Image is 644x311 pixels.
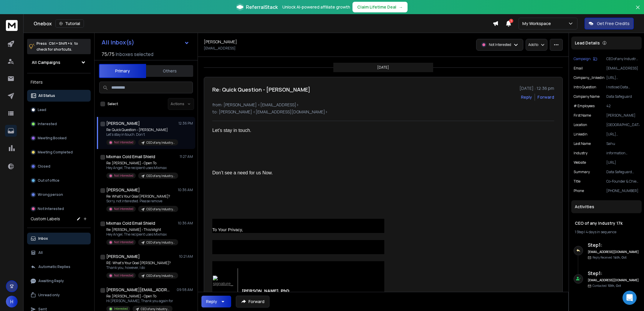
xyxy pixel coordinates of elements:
[399,4,403,10] span: →
[6,296,18,307] button: H
[575,229,584,234] span: 1 Step
[528,42,538,47] p: Add to
[574,132,587,137] p: linkedin
[377,65,389,70] p: [DATE]
[588,241,639,249] h6: Step 1 :
[597,21,630,27] p: Get Free Credits
[575,230,638,234] div: |
[34,19,493,28] div: Onebox
[32,59,60,65] h1: All Campaigns
[27,175,91,186] button: Out of office
[178,221,193,226] p: 10:36 AM
[606,94,639,99] p: Data Safeguard
[213,276,233,296] img: signature_1260970232
[37,41,78,52] p: Press to check for shortcuts.
[204,39,237,45] h1: [PERSON_NAME]
[606,123,639,127] p: [GEOGRAPHIC_DATA]
[146,140,175,145] p: CEO of any Industry 17k
[106,187,140,193] h1: [PERSON_NAME]
[574,141,591,146] p: Last Name
[282,4,350,10] p: Unlock AI-powered affiliate growth
[27,118,91,130] button: Interested
[606,188,639,193] p: [PHONE_NUMBER]
[27,78,91,86] h3: Filters
[27,146,91,158] button: Meeting Completed
[106,287,171,293] h1: [PERSON_NAME][EMAIL_ADDRESS][DOMAIN_NAME]
[106,154,155,160] h1: Mixmax Cold Email Shield
[575,40,600,46] p: Lead Details
[574,170,590,174] p: Summary
[114,273,133,278] p: Not Interested
[509,19,513,23] span: 1
[606,66,639,71] p: [EMAIL_ADDRESS]
[106,199,177,204] p: Sorry, not interested. Please remove
[574,160,586,165] p: website
[606,141,639,146] p: Sahu
[521,94,532,100] button: Reply
[97,37,194,48] button: All Inbox(s)
[48,40,73,47] span: Ctrl + Shift + k
[27,233,91,244] button: Inbox
[146,274,175,278] p: CEO of any Industry 17k
[212,227,243,232] span: To Your Privacy,
[178,188,193,192] p: 10:36 AM
[592,255,627,260] p: Reply Received
[201,296,231,307] button: Reply
[586,229,616,234] span: 4 days in sequence
[606,104,639,108] p: 42
[146,174,175,178] p: CEO of any Industry 17k
[146,64,193,77] button: Others
[519,85,554,91] p: [DATE] : 12:36 pm
[574,123,587,127] p: location
[114,307,128,311] p: Interested
[106,161,177,166] p: Re: [PERSON_NAME] - Open To
[574,188,584,193] p: Phone
[606,151,639,155] p: information technology & services
[99,64,146,78] button: Primary
[106,132,177,137] p: Let’s stay in touch. Don’t
[38,136,67,140] p: Meeting Booked
[27,104,91,116] button: Lead
[27,90,91,102] button: All Status
[27,57,91,68] button: All Campaigns
[588,250,639,254] h6: [EMAIL_ADDRESS][DOMAIN_NAME]
[177,287,193,292] p: 09:58 AM
[27,261,91,273] button: Automatic Replies
[574,113,591,118] p: First Name
[623,291,637,305] div: Open Intercom Messenger
[606,132,639,137] p: [URL][DOMAIN_NAME]
[212,127,384,134] div: Let’s stay in touch.
[106,220,155,226] h1: Mixmax Cold Email Shield
[27,247,91,259] button: All
[606,179,639,184] p: Co-Founder & Chief Growth Officer
[606,113,639,118] p: [PERSON_NAME]
[574,85,596,90] p: Intro Question
[106,120,140,126] h1: [PERSON_NAME]
[179,254,193,259] p: 10:21 AM
[38,122,57,126] p: Interested
[116,51,153,58] h3: Inboxes selected
[212,169,384,176] div: Don’t see a need for us Now.
[212,102,554,108] p: from: [PERSON_NAME] <[EMAIL_ADDRESS]>
[178,121,193,126] p: 12:36 PM
[242,289,289,293] b: [PERSON_NAME], PhD
[146,207,175,211] p: CEO of any Industry 17k
[27,189,91,201] button: Wrong person
[522,21,553,27] p: My Workspace
[585,18,634,29] button: Get Free Credits
[27,203,91,215] button: Not Interested
[242,289,309,299] span: Co-Founder & Chief Growth Officer
[574,179,580,184] p: title
[38,93,55,98] p: All Status
[106,299,173,303] p: Hi [PERSON_NAME], Thank you again for
[38,279,64,283] p: Awaiting Reply
[606,75,639,80] p: [URL][DOMAIN_NAME]
[38,107,46,112] p: Lead
[106,294,173,299] p: Re: [PERSON_NAME] - Open To
[180,154,193,159] p: 11:27 AM
[106,232,177,237] p: Hey Angel, The recipient uses Mixmax
[574,66,583,71] p: Email
[246,4,278,11] span: ReferralStack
